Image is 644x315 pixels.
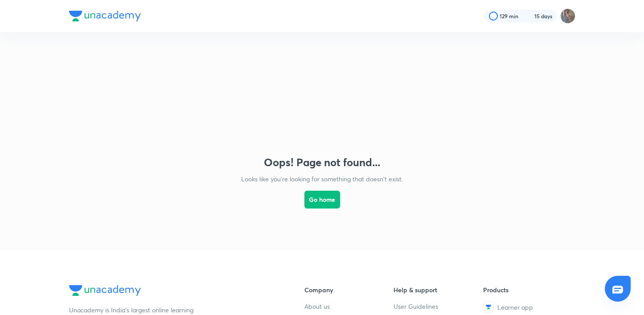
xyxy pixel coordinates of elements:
img: Company Logo [69,11,141,21]
h6: Help & support [394,285,483,295]
h6: Products [483,285,573,295]
a: User Guidelines [394,302,483,311]
a: Go home [304,184,340,232]
a: Company Logo [69,285,276,298]
h3: Oops! Page not found... [264,156,380,169]
button: Go home [304,191,340,209]
img: error [233,50,411,145]
img: shubhanshu yadav [560,8,575,24]
h6: Company [304,285,394,295]
a: About us [304,302,394,311]
p: Looks like you're looking for something that doesn't exist. [241,174,403,184]
img: Company Logo [69,285,141,296]
a: Learner app [483,302,573,312]
img: Learner app [483,302,494,312]
span: Learner app [497,303,533,312]
img: streak [524,12,533,20]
